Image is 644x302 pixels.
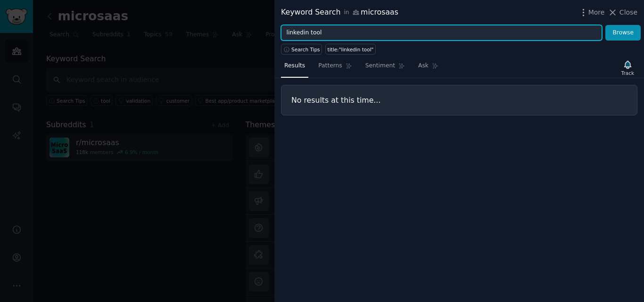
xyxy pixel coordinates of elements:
[284,62,305,70] span: Results
[281,7,398,18] div: Keyword Search microsaas
[291,46,320,53] span: Search Tips
[281,58,308,78] a: Results
[362,58,408,78] a: Sentiment
[281,44,322,55] button: Search Tips
[291,95,627,105] h3: No results at this time...
[415,58,442,78] a: Ask
[318,62,342,70] span: Patterns
[315,58,355,78] a: Patterns
[578,8,605,17] button: More
[418,62,429,70] span: Ask
[325,44,376,55] a: title:"linkedin tool"
[344,8,349,17] span: in
[365,62,395,70] span: Sentiment
[605,25,641,41] button: Browse
[608,8,637,17] button: Close
[328,46,374,53] div: title:"linkedin tool"
[621,70,634,76] div: Track
[619,8,637,17] span: Close
[588,8,605,17] span: More
[281,25,602,41] input: Try a keyword related to your business
[618,58,637,78] button: Track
